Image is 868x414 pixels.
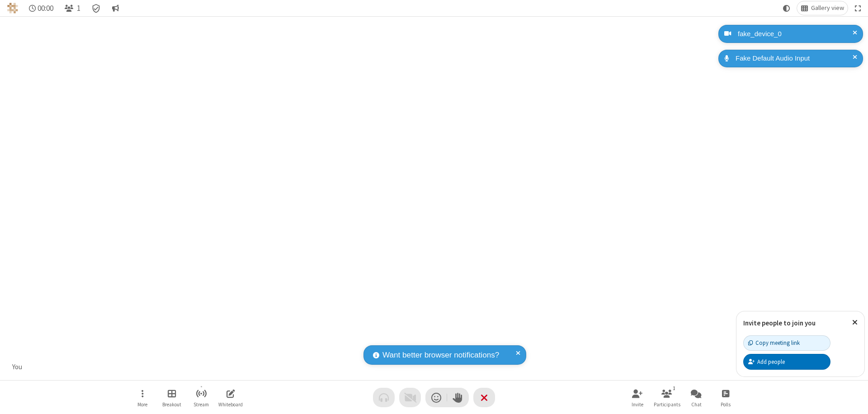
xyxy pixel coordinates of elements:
[712,385,739,410] button: Open poll
[670,384,678,392] div: 1
[691,402,702,407] span: Chat
[624,385,651,410] button: Invite participants (⌘+Shift+I)
[25,1,57,15] div: Timer
[137,402,147,407] span: More
[88,1,105,15] div: Meeting details Encryption enabled
[811,5,844,12] span: Gallery view
[7,3,18,14] img: QA Selenium DO NOT DELETE OR CHANGE
[129,385,156,410] button: Open menu
[9,362,26,372] div: You
[653,385,680,410] button: Open participant list
[721,402,731,407] span: Polls
[743,354,830,369] button: Add people
[162,402,181,407] span: Breakout
[108,1,123,15] button: Conversation
[779,1,794,15] button: Using system theme
[732,53,856,64] div: Fake Default Audio Input
[188,385,215,410] button: Start streaming
[473,388,495,407] button: End or leave meeting
[217,385,244,410] button: Open shared whiteboard
[683,385,710,410] button: Open chat
[743,319,816,327] label: Invite people to join you
[373,388,395,407] button: Audio problem - check your Internet connection or call by phone
[425,388,447,407] button: Send a reaction
[447,388,469,407] button: Raise hand
[61,1,84,15] button: Open participant list
[851,1,865,15] button: Fullscreen
[218,402,243,407] span: Whiteboard
[743,335,830,351] button: Copy meeting link
[38,4,53,13] span: 00:00
[654,402,680,407] span: Participants
[748,339,800,347] div: Copy meeting link
[193,402,209,407] span: Stream
[382,349,499,361] span: Want better browser notifications?
[77,4,80,13] span: 1
[797,1,848,15] button: Change layout
[735,29,856,39] div: fake_device_0
[632,402,643,407] span: Invite
[399,388,421,407] button: Video
[158,385,185,410] button: Manage Breakout Rooms
[845,311,864,334] button: Close popover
